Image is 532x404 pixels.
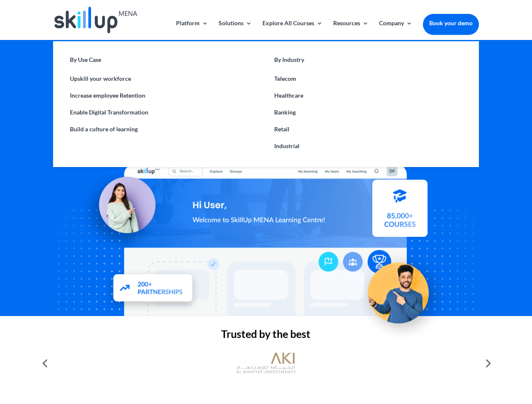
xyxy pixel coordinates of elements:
[176,20,208,40] a: Platform
[392,313,532,404] iframe: Chat Widget
[379,20,412,40] a: Company
[372,183,428,241] img: Courses library - SkillUp MENA
[266,54,470,70] a: By Industry
[61,54,266,70] a: By Use Case
[266,104,470,121] a: Banking
[266,87,470,104] a: Healthcare
[333,20,369,40] a: Resources
[54,7,137,33] img: Skillup Mena
[266,70,470,87] a: Telecom
[61,104,266,121] a: Enable Digital Transformation
[219,20,252,40] a: Solutions
[61,70,266,87] a: Upskill your workforce
[356,245,449,339] img: Upskill your workforce - SkillUp
[423,14,479,32] a: Book your demo
[79,166,164,251] img: Learning Management Solution - SkillUp
[266,121,470,138] a: Retail
[236,348,295,378] img: al khayyat investments logo
[262,20,323,40] a: Explore All Courses
[61,87,266,104] a: Increase employee Retention
[266,138,470,154] a: Industrial
[104,267,202,313] img: Partners - SkillUp Mena
[53,329,479,343] h2: Trusted by the best
[61,121,266,138] a: Build a culture of learning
